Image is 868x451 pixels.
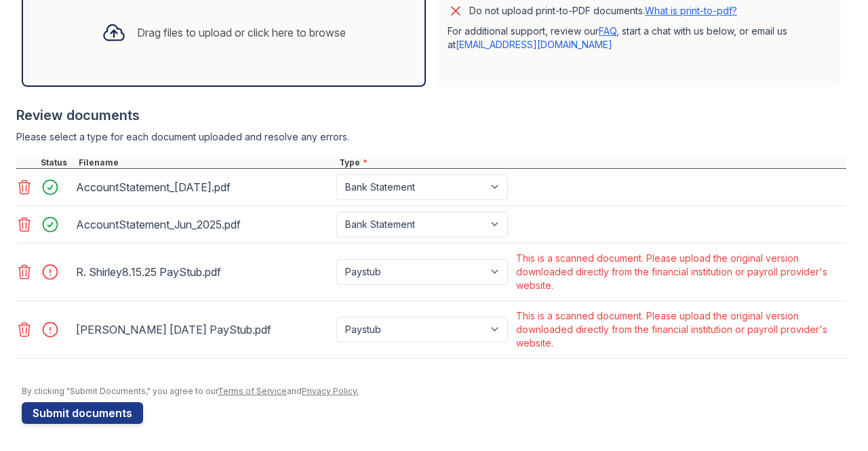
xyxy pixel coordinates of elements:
[22,402,143,424] button: Submit documents
[302,386,359,396] a: Privacy Policy.
[76,261,331,283] div: R. Shirley8.15.25 PayStub.pdf
[16,106,846,125] div: Review documents
[336,157,846,168] div: Type
[16,130,846,144] div: Please select a type for each document uploaded and resolve any errors.
[469,4,737,18] p: Do not upload print-to-PDF documents.
[448,24,830,52] p: For additional support, review our , start a chat with us below, or email us at
[456,39,612,50] a: [EMAIL_ADDRESS][DOMAIN_NAME]
[218,386,287,396] a: Terms of Service
[76,176,331,198] div: AccountStatement_[DATE].pdf
[516,252,844,292] div: This is a scanned document. Please upload the original version downloaded directly from the finan...
[599,25,616,37] a: FAQ
[22,386,846,397] div: By clicking "Submit Documents," you agree to our and
[137,24,346,41] div: Drag files to upload or click here to browse
[76,157,336,168] div: Filename
[76,319,331,340] div: [PERSON_NAME] [DATE] PayStub.pdf
[76,214,331,235] div: AccountStatement_Jun_2025.pdf
[516,309,844,350] div: This is a scanned document. Please upload the original version downloaded directly from the finan...
[645,5,737,16] a: What is print-to-pdf?
[38,157,76,168] div: Status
